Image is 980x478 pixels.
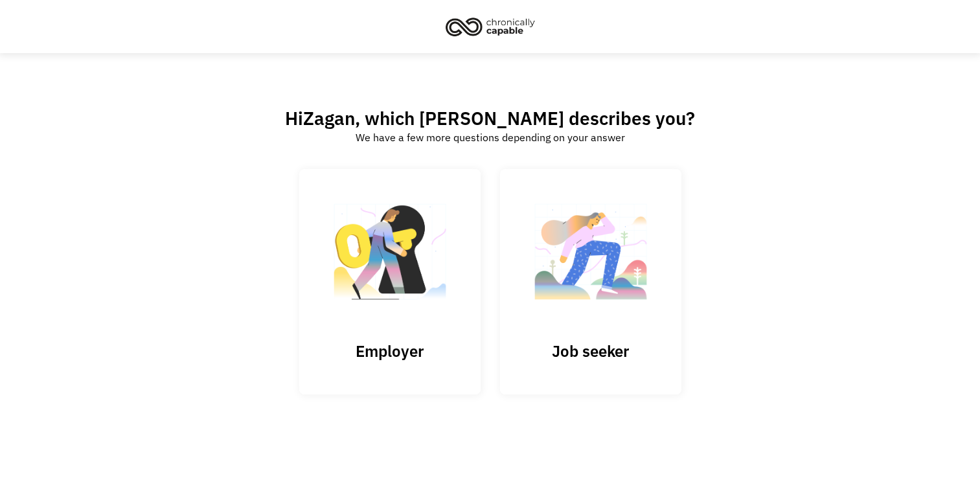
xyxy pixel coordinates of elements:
input: Submit [299,169,481,394]
a: Job seeker [500,169,681,394]
h2: Hi , which [PERSON_NAME] describes you? [285,107,695,130]
img: Chronically Capable logo [442,12,539,41]
div: We have a few more questions depending on your answer [356,130,625,145]
span: Zagan [303,106,355,130]
h3: Job seeker [526,341,655,361]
